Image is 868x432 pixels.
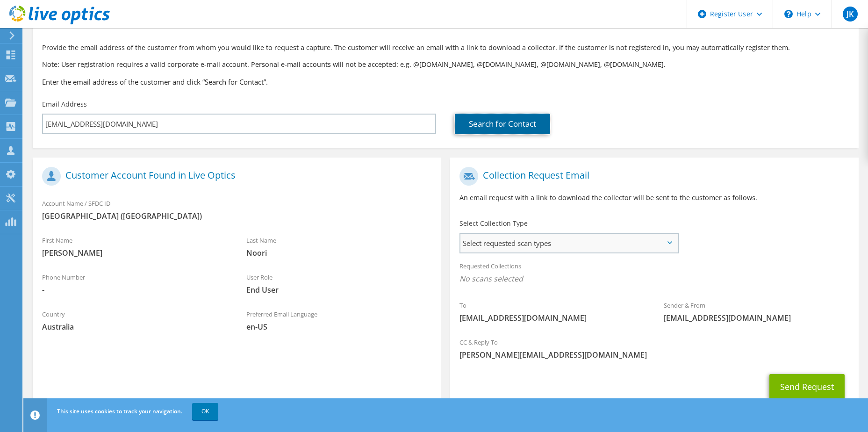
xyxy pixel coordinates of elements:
[459,313,645,323] span: [EMAIL_ADDRESS][DOMAIN_NAME]
[459,193,849,203] p: An email request with a link to download the collector will be sent to the customer as follows.
[42,100,87,109] label: Email Address
[246,248,432,258] span: Noori
[459,219,528,228] label: Select Collection Type
[459,350,849,360] span: [PERSON_NAME][EMAIL_ADDRESS][DOMAIN_NAME]
[42,322,228,332] span: Australia
[459,167,844,186] h1: Collection Request Email
[42,59,849,70] p: Note: User registration requires a valid corporate e-mail account. Personal e-mail accounts will ...
[450,295,654,328] div: To
[192,403,218,420] a: OK
[57,407,182,415] span: This site uses cookies to track your navigation.
[664,313,849,323] span: [EMAIL_ADDRESS][DOMAIN_NAME]
[246,285,432,295] span: End User
[33,267,237,300] div: Phone Number
[246,322,432,332] span: en-US
[42,248,228,258] span: [PERSON_NAME]
[42,211,431,221] span: [GEOGRAPHIC_DATA] ([GEOGRAPHIC_DATA])
[450,332,858,365] div: CC & Reply To
[42,43,849,53] p: Provide the email address of the customer from whom you would like to request a capture. The cust...
[460,234,678,252] span: Select requested scan types
[654,295,859,328] div: Sender & From
[237,267,441,300] div: User Role
[33,304,237,337] div: Country
[42,285,228,295] span: -
[784,10,793,18] svg: \n
[33,230,237,263] div: First Name
[33,194,441,226] div: Account Name / SFDC ID
[843,7,858,22] span: JK
[455,114,550,134] a: Search for Contact
[42,167,427,186] h1: Customer Account Found in Live Optics
[459,274,849,284] span: No scans selected
[42,77,849,87] h3: Enter the email address of the customer and click “Search for Contact”.
[769,374,845,399] button: Send Request
[237,230,441,263] div: Last Name
[237,304,441,337] div: Preferred Email Language
[450,256,858,291] div: Requested Collections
